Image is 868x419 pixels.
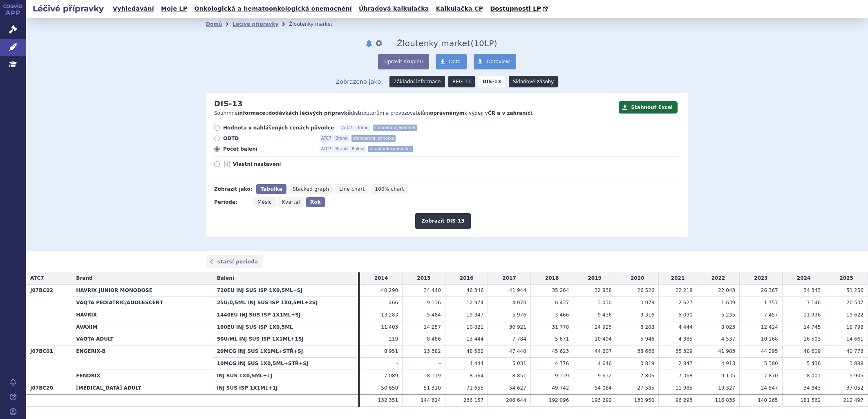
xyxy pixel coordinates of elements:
[598,373,612,379] span: 9 632
[850,361,864,366] span: 3 888
[555,312,569,318] span: 3 466
[718,288,735,293] span: 22 043
[555,300,569,305] span: 6 437
[512,300,526,305] span: 4 070
[552,324,569,330] span: 31 778
[350,146,366,152] span: Balení
[803,385,821,391] span: 34 843
[436,54,467,69] a: Data
[552,348,569,354] span: 45 623
[466,324,483,330] span: 10 821
[72,321,213,333] th: AVAXIM
[206,21,222,27] a: Domů
[293,186,329,192] span: Stacked graph
[595,324,612,330] span: 24 925
[466,385,483,391] span: 71 655
[474,38,484,48] span: 10
[595,385,612,391] span: 54 084
[846,288,864,293] span: 51 256
[223,135,313,142] span: ODTD
[373,125,417,131] span: standardní jednotka
[474,54,516,69] a: Dataview
[72,345,213,370] th: ENGERIX-B
[466,312,483,318] span: 19 347
[807,361,821,366] span: 5 436
[803,312,821,318] span: 11 936
[214,197,249,207] div: Perioda:
[846,385,864,391] span: 37 052
[424,385,441,391] span: 51 310
[403,272,445,284] td: 2015
[721,373,735,379] span: 9 135
[598,361,612,366] span: 4 646
[761,324,778,330] span: 12 424
[509,385,526,391] span: 54 627
[26,382,72,394] th: J07BC20
[509,76,558,87] a: Skladové zásoby
[619,101,678,114] button: Stáhnout Excel
[595,288,612,293] span: 32 838
[72,285,213,297] th: HAVRIX JUNIOR MONODOSE
[850,373,864,379] span: 5 905
[555,361,569,366] span: 4 776
[424,324,441,330] span: 14 257
[213,296,358,309] th: 25U/0,5ML INJ SUS ISP 1X0,5ML+2SJ
[659,272,697,284] td: 2021
[26,345,72,382] th: J07BC01
[676,385,693,391] span: 11 985
[282,199,300,205] span: Kvartál
[76,275,92,281] span: Brand
[637,385,654,391] span: 27 585
[678,361,692,366] span: 2 847
[378,397,398,403] span: 132 351
[448,76,475,87] a: REG-13
[803,324,821,330] span: 14 745
[678,300,692,305] span: 2 627
[289,18,343,30] li: Žloutenky market
[26,3,110,14] h2: Léčivé přípravky
[678,336,692,342] span: 4 385
[375,38,383,48] button: nastavení
[72,309,213,321] th: HAVRIX
[640,324,654,330] span: 8 208
[430,110,464,116] strong: oprávněným
[72,296,213,309] th: VAQTA PEDIATRIC/ADOLESCENT
[381,324,398,330] span: 11 403
[214,99,243,108] h2: DIS-13
[509,288,526,293] span: 41 944
[340,125,354,131] span: ATC7
[213,321,358,333] th: 160EU INJ SUS ISP 1X0,5ML
[782,272,825,284] td: 2024
[334,135,349,142] span: Brand
[378,54,429,69] button: Upravit skupinu
[213,285,358,297] th: 720EU INJ SUS ISP 1X0,5ML+SJ
[530,272,573,284] td: 2018
[807,373,821,379] span: 8 001
[389,336,398,342] span: 219
[434,3,486,14] a: Kalkulačka CP
[214,184,252,194] div: Zobrazit jako:
[217,275,234,281] span: Balení
[320,146,333,152] span: ATC7
[213,370,358,382] th: INJ SUS 1X0,5ML+1J
[721,300,735,305] span: 1 639
[365,38,373,48] button: notifikace
[470,373,483,379] span: 8 564
[355,125,370,131] span: Brand
[506,397,526,403] span: 206 644
[375,186,404,192] span: 100% chart
[72,333,213,345] th: VAQTA ADULT
[761,348,778,354] span: 44 295
[640,336,654,342] span: 5 946
[616,272,659,284] td: 2020
[676,348,693,354] span: 35 329
[310,199,321,205] span: Rok
[718,348,735,354] span: 41 983
[555,373,569,379] span: 9 339
[427,312,441,318] span: 5 484
[509,348,526,354] span: 47 440
[213,309,358,321] th: 1440EU INJ SUS ISP 1X1ML+SJ
[30,275,44,281] span: ATC7
[368,146,412,152] span: standardní jednotka
[26,285,72,345] th: J07BC02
